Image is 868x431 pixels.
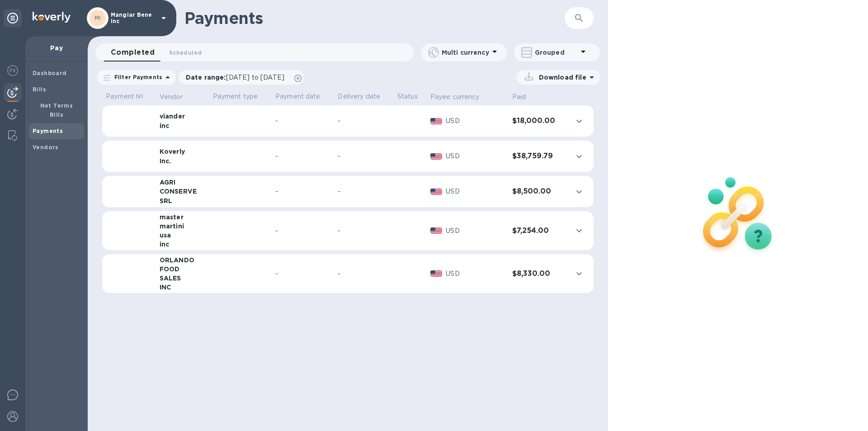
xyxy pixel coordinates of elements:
p: USD [446,226,505,236]
p: Payment № [106,92,152,101]
div: martini [160,222,206,231]
div: - [338,187,390,196]
div: AGRI [160,178,206,187]
h3: $18,000.00 [512,117,565,125]
span: Completed [111,46,155,59]
div: Inc. [160,156,206,166]
div: Unpin categories [4,9,22,27]
div: inc [160,121,206,130]
b: MI [94,14,101,21]
div: - [275,116,330,126]
b: Bills [33,86,46,93]
div: master [160,213,206,222]
div: - [338,152,390,161]
div: - [275,187,330,196]
b: Payments [33,128,63,134]
div: Date range:[DATE] to [DATE] [179,70,304,85]
h3: $38,759.79 [512,152,565,161]
b: Net Terms Bills [40,102,73,118]
button: expand row [572,267,586,280]
img: Foreign exchange [7,65,18,76]
p: Vendor [160,92,183,102]
div: - [275,152,330,161]
span: Scheduled [169,48,202,57]
img: Logo [33,12,71,23]
p: Payee currency [430,92,480,102]
p: Multi currency [442,48,489,57]
b: Vendors [33,144,59,151]
span: Payee currency [430,92,491,102]
img: USD [430,189,443,195]
div: - [275,269,330,279]
span: Vendor [160,92,194,102]
div: - [338,226,390,236]
div: viander [160,112,206,121]
button: expand row [572,150,586,163]
div: SALES [160,274,206,283]
p: Status [397,92,423,101]
p: Filter Payments [111,73,162,81]
img: USD [430,227,443,234]
span: Paid [512,92,538,102]
p: Payment type [213,92,268,101]
p: Payment date [275,92,330,101]
h1: Payments [184,9,565,28]
p: USD [446,152,505,161]
p: Pay [33,43,80,52]
div: - [338,116,390,126]
div: FOOD [160,265,206,274]
b: Dashboard [33,70,67,76]
button: expand row [572,185,586,199]
div: SRL [160,196,206,205]
p: Date range : [186,73,289,82]
div: inc [160,240,206,249]
div: - [338,269,390,279]
p: Grouped [535,48,578,57]
h3: $7,254.00 [512,227,565,235]
div: CONSERVE [160,187,206,196]
img: USD [430,270,443,277]
div: usa [160,231,206,240]
button: expand row [572,114,586,128]
button: expand row [572,224,586,237]
img: USD [430,153,443,160]
p: USD [446,116,505,126]
p: Paid [512,92,526,102]
p: Download file [535,73,586,82]
div: - [275,226,330,236]
h3: $8,330.00 [512,270,565,278]
div: ORLANDO [160,256,206,265]
p: USD [446,269,505,279]
p: Mangiar Bene inc [111,12,156,24]
h3: $8,500.00 [512,187,565,196]
div: Koverly [160,147,206,156]
img: USD [430,118,443,124]
span: [DATE] to [DATE] [226,74,284,81]
p: Delivery date [338,92,390,101]
p: USD [446,187,505,196]
div: INC [160,283,206,292]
